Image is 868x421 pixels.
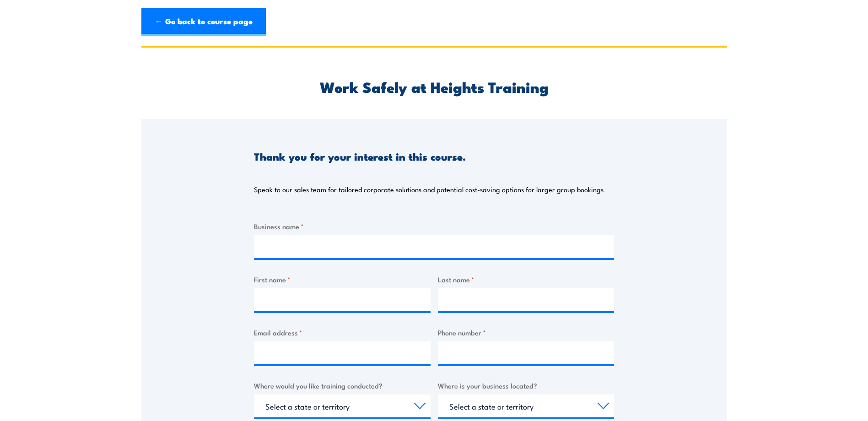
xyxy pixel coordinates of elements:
label: Business name [254,221,614,232]
h2: Work Safely at Heights Training [254,80,614,93]
label: Where is your business located? [438,380,615,391]
label: Email address [254,327,431,338]
h3: Thank you for your interest in this course. [254,151,466,162]
label: First name [254,274,431,285]
a: ← Go back to course page [141,8,266,36]
p: Speak to our sales team for tailored corporate solutions and potential cost-saving options for la... [254,185,604,194]
label: Last name [438,274,615,285]
label: Phone number [438,327,615,338]
label: Where would you like training conducted? [254,380,431,391]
